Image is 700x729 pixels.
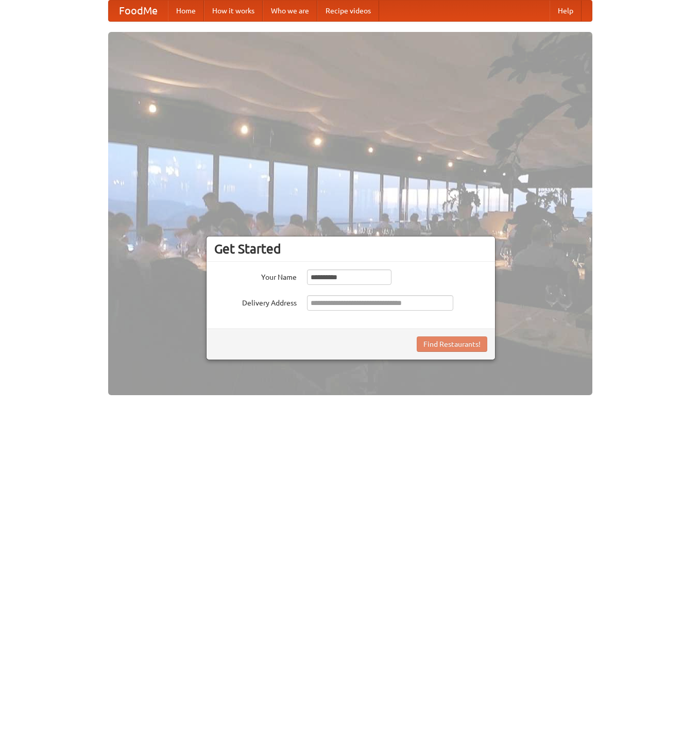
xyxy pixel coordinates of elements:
[214,241,487,257] h3: Get Started
[214,269,297,282] label: Your Name
[204,1,263,21] a: How it works
[550,1,582,21] a: Help
[109,1,168,21] a: FoodMe
[263,1,317,21] a: Who we are
[417,336,487,352] button: Find Restaurants!
[317,1,379,21] a: Recipe videos
[168,1,204,21] a: Home
[214,295,297,308] label: Delivery Address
